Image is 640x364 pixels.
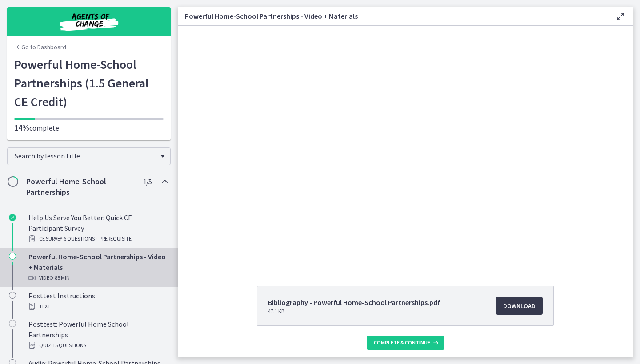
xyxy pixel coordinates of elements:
h2: Powerful Home-School Partnerships [26,176,135,198]
p: complete [14,123,164,133]
a: Download [496,297,543,315]
div: Powerful Home-School Partnerships - Video + Materials [28,251,167,283]
div: Quiz [28,340,167,351]
div: Text [28,301,167,312]
i: Completed [9,214,16,221]
a: Go to Dashboard [14,43,66,51]
h1: Powerful Home-School Partnerships (1.5 General CE Credit) [14,55,164,111]
span: · [96,233,98,244]
div: Posttest Instructions [28,290,167,312]
span: Complete & continue [374,339,430,346]
iframe: Video Lesson [178,26,633,265]
span: · 85 min [53,273,70,283]
span: 1 / 5 [143,176,152,187]
h3: Powerful Home-School Partnerships - Video + Materials [185,11,601,21]
div: CE Survey [28,233,167,244]
button: Complete & continue [367,336,444,350]
span: 14% [14,123,29,133]
div: Help Us Serve You Better: Quick CE Participant Survey [28,212,167,244]
span: · 6 Questions [62,233,95,244]
span: 47.1 KB [268,308,440,315]
span: PREREQUISITE [100,233,132,244]
span: Bibliography - Powerful Home-School Partnerships.pdf [268,297,440,308]
div: Posttest: Powerful Home School Partnerships [28,319,167,351]
span: · 15 Questions [51,340,86,351]
div: Video [28,273,167,283]
span: Search by lesson title [15,151,156,160]
div: Search by lesson title [7,147,171,165]
img: Agents of Change [36,11,142,32]
span: Download [503,301,536,311]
